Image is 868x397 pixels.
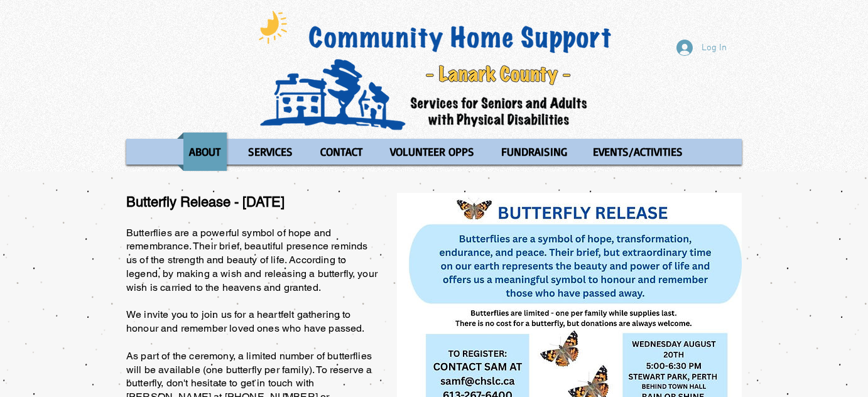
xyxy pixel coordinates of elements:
[496,133,573,171] p: FUNDRAISING
[315,133,368,171] p: CONTACT
[668,36,735,60] button: Log In
[236,133,305,171] a: SERVICES
[242,133,298,171] p: SERVICES
[587,133,688,171] p: EVENTS/ACTIVITIES
[183,133,226,171] p: ABOUT
[384,133,480,171] p: VOLUNTEER OPPS
[378,133,486,171] a: VOLUNTEER OPPS
[126,194,285,210] span: Butterfly Release - [DATE]
[489,133,578,171] a: FUNDRAISING
[697,41,731,55] span: Log In
[581,133,695,171] a: EVENTS/ACTIVITIES
[177,133,233,171] a: ABOUT
[308,133,375,171] a: CONTACT
[126,133,742,171] nav: Site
